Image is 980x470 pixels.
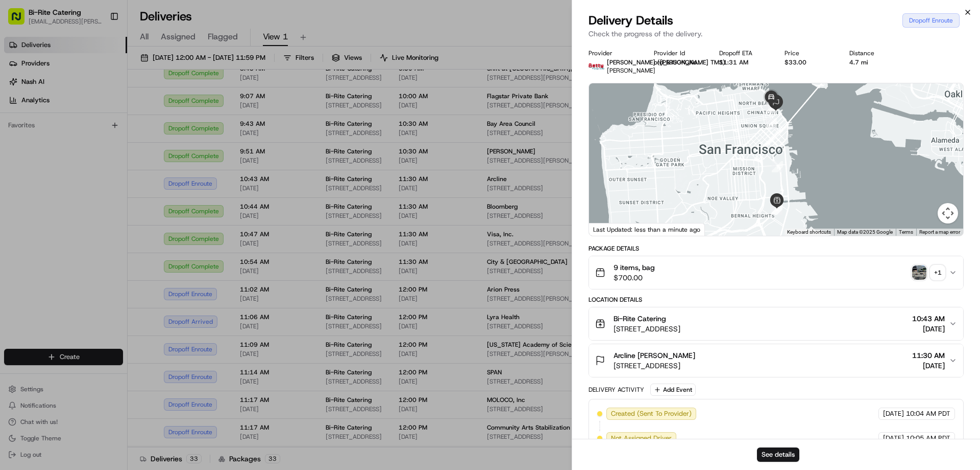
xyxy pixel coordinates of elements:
div: Delivery Activity [589,386,644,394]
div: Package Details [589,244,964,253]
img: Angelique Valdez [10,149,27,165]
span: Bi-Rite Catering [614,314,666,324]
span: 9 items, bag [614,262,655,273]
div: 4 [766,118,777,129]
input: Clear [27,66,168,77]
img: 1738778727109-b901c2ba-d612-49f7-a14d-d897ce62d23f [21,98,40,116]
button: Keyboard shortcuts [787,229,831,236]
button: See all [158,131,186,143]
a: 💻API Documentation [82,225,168,243]
img: photo_proof_of_pickup image [912,265,926,280]
span: [DATE] [883,409,904,418]
img: Google [592,222,625,236]
img: Nash [10,10,31,31]
div: 💻 [86,230,94,238]
span: [DATE] [883,434,904,443]
div: Provider [589,49,638,57]
span: $700.00 [614,273,655,283]
div: Location Details [589,296,964,304]
div: Provider Id [654,49,703,57]
span: 11:30 AM [912,350,945,361]
button: Map camera controls [938,203,958,223]
span: [PERSON_NAME] ([PERSON_NAME] TMS) [607,58,725,66]
span: [DATE] [90,186,111,194]
a: Report a map error [919,229,960,235]
div: Dropoff ETA [719,49,768,57]
span: Arcline [PERSON_NAME] [614,350,695,361]
span: [DATE] [912,361,945,371]
a: Open this area in Google Maps (opens a new window) [592,222,625,236]
button: Start new chat [174,101,186,113]
div: + 1 [930,265,945,280]
div: Distance [849,49,898,57]
div: 5 [766,102,777,114]
button: photo_proof_of_pickup image+1 [912,265,945,280]
span: [PERSON_NAME] [32,159,83,167]
span: API Documentation [96,229,164,239]
div: Start new chat [46,98,167,108]
img: betty.jpg [589,58,605,75]
a: Powered byPylon [72,253,124,261]
span: Created (Sent To Provider) [611,409,692,418]
span: [DATE] [90,159,111,167]
span: [STREET_ADDRESS] [614,324,680,334]
span: 10:04 AM PDT [906,409,950,418]
button: 9 items, bag$700.00photo_proof_of_pickup image+1 [589,256,963,289]
a: Terms [899,229,913,235]
a: 📗Knowledge Base [6,225,82,243]
img: Liam S. [10,176,27,193]
div: Past conversations [10,133,65,141]
span: Map data ©2025 Google [837,229,893,235]
span: Not Assigned Driver [611,434,672,443]
button: Bi-Rite Catering[STREET_ADDRESS]10:43 AM[DATE] [589,307,963,340]
img: 1736555255976-a54dd68f-1ca7-489b-9aae-adbdc363a1c4 [20,187,29,195]
span: • [85,186,88,194]
span: Delivery Details [589,12,673,29]
img: 1736555255976-a54dd68f-1ca7-489b-9aae-adbdc363a1c4 [20,159,29,167]
span: [STREET_ADDRESS] [614,361,695,371]
img: 1736555255976-a54dd68f-1ca7-489b-9aae-adbdc363a1c4 [10,98,29,116]
div: Price [785,49,834,57]
div: Last Updated: less than a minute ago [589,223,705,236]
div: 📗 [10,230,18,238]
span: • [85,159,88,167]
p: Welcome 👋 [10,41,186,57]
div: 11:31 AM [719,58,768,66]
span: Pylon [102,254,124,261]
p: Check the progress of the delivery. [589,29,964,39]
button: See details [757,447,799,462]
div: 4.7 mi [849,58,898,66]
span: [PERSON_NAME] [32,186,83,194]
span: [DATE] [912,324,945,334]
span: [PERSON_NAME] [607,66,655,75]
div: 3 [771,204,782,215]
button: Add Event [650,384,696,396]
button: ord_kJUGKQXo9MFFJn6uppphqH [654,58,703,66]
div: We're available if you need us! [46,108,140,116]
button: Arcline [PERSON_NAME][STREET_ADDRESS]11:30 AM[DATE] [589,344,963,377]
span: 10:05 AM PDT [906,434,950,443]
div: 1 [772,161,783,172]
div: $33.00 [785,58,834,66]
span: 10:43 AM [912,314,945,324]
span: Knowledge Base [20,229,78,239]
